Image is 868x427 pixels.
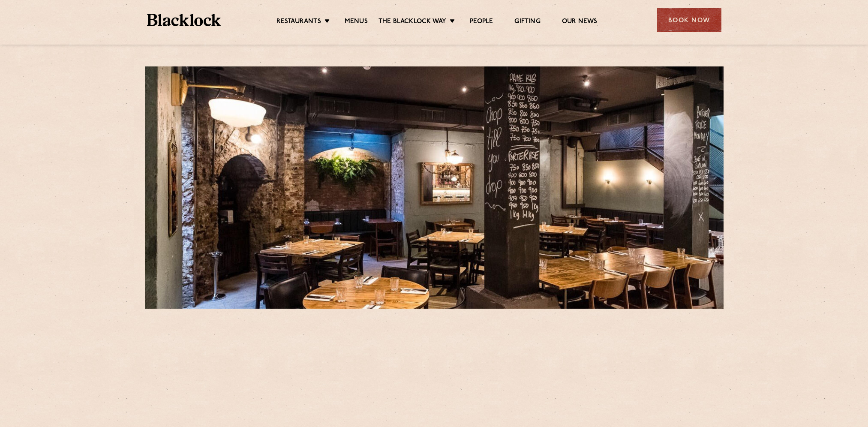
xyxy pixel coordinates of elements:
a: Our News [562,18,598,27]
a: People [470,18,493,27]
img: BL_Textured_Logo-footer-cropped.svg [147,14,221,26]
a: Restaurants [276,18,321,27]
a: The Blacklock Way [378,18,446,27]
a: Menus [345,18,368,27]
a: Gifting [514,18,540,27]
div: Book Now [657,8,721,32]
